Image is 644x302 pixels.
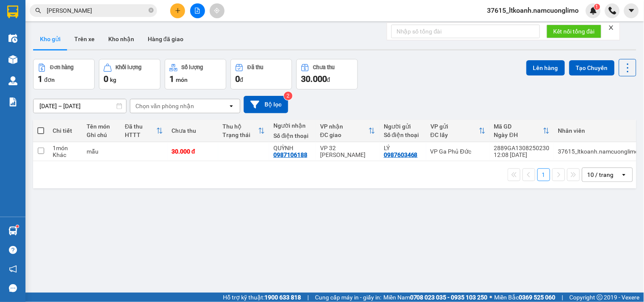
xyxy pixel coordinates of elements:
div: Thu hộ [222,123,258,130]
span: close-circle [149,7,154,15]
strong: 0708 023 035 - 0935 103 250 [410,294,488,301]
div: Chi tiết [53,127,78,134]
div: Trạng thái [222,131,258,138]
div: VP gửi [430,123,479,130]
span: question-circle [9,246,17,254]
span: món [176,76,188,83]
th: Toggle SortBy [218,120,269,142]
div: Nhân viên [558,127,639,134]
img: solution-icon [8,98,17,106]
div: Khối lượng [116,64,142,70]
span: message [9,284,17,292]
button: Kho nhận [101,29,141,49]
button: plus [170,3,185,18]
span: search [35,8,41,14]
button: Hàng đã giao [141,29,190,49]
img: warehouse-icon [8,226,17,235]
button: Lên hàng [526,60,565,75]
div: mẫu [87,148,116,155]
div: 0987106188 [273,151,307,158]
div: Đã thu [247,64,263,70]
span: 1 [38,74,42,84]
div: Số điện thoại [273,132,312,139]
div: 12:08 [DATE] [494,151,550,158]
div: ĐC lấy [430,131,479,138]
div: Ngày ĐH [494,131,543,138]
div: Đã thu [125,123,156,130]
svg: open [621,171,627,178]
span: Kết nối tổng đài [554,27,595,36]
span: 1 [596,4,599,10]
div: 0987603468 [384,151,418,158]
span: đ [327,76,330,83]
button: Khối lượng0kg [99,59,160,89]
button: Chưa thu30.000đ [296,59,358,89]
span: 1 [169,74,174,84]
div: 10 / trang [588,171,614,179]
div: Khác [53,151,78,158]
button: Số lượng1món [165,59,226,89]
span: Miền Nam [383,293,488,302]
div: VP Ga Phủ Đức [430,148,486,155]
div: 30.000 đ [172,148,214,155]
button: Bộ lọc [244,96,288,113]
button: aim [210,3,225,18]
div: ĐC giao [320,131,368,138]
button: Đơn hàng1đơn [33,59,95,89]
strong: 1900 633 818 [264,294,301,301]
li: Hotline: 1900400028 [79,46,355,57]
sup: 1 [16,225,19,228]
span: | [307,293,309,302]
div: HTTT [125,131,156,138]
input: Nhập số tổng đài [391,25,540,38]
span: kg [110,76,116,83]
span: close-circle [149,8,154,13]
div: Số điện thoại [384,131,422,138]
div: Người nhận [273,122,312,129]
span: đơn [44,76,55,83]
div: 2889GA1308250230 [494,145,550,151]
button: Kho gửi [33,29,67,49]
th: Toggle SortBy [490,120,554,142]
input: Tìm tên, số ĐT hoặc mã đơn [47,6,147,15]
div: Đơn hàng [50,64,73,70]
button: Tạo Chuyến [569,60,615,75]
div: Chưa thu [172,127,214,134]
span: đ [240,76,243,83]
div: Số lượng [182,64,203,70]
span: ⚪️ [490,296,492,299]
img: warehouse-icon [8,34,17,43]
span: 0 [235,74,240,84]
img: icon-new-feature [590,7,597,14]
div: Tên món [87,123,116,130]
div: Chưa thu [313,64,335,70]
span: Hỗ trợ kỹ thuật: [223,293,301,302]
strong: 0369 525 060 [519,294,556,301]
span: Cung cấp máy in - giấy in: [315,293,381,302]
img: phone-icon [609,7,616,14]
span: aim [214,8,220,14]
img: warehouse-icon [8,55,17,64]
div: VP nhận [320,123,368,130]
button: Kết nối tổng đài [547,25,602,38]
span: plus [175,8,181,14]
span: 0 [104,74,108,84]
span: copyright [597,294,603,300]
sup: 1 [594,4,600,10]
div: Chọn văn phòng nhận [135,102,194,110]
input: Select a date range. [34,99,126,113]
img: warehouse-icon [8,76,17,85]
th: Toggle SortBy [121,120,167,142]
div: QUỲNH [273,145,312,151]
span: notification [9,265,17,273]
span: file-add [194,8,200,14]
sup: 2 [284,92,292,100]
div: VP 32 [PERSON_NAME] [320,145,375,158]
b: Công ty TNHH Trọng Hiếu Phú Thọ - Nam Cường Limousine [103,10,332,33]
button: file-add [190,3,205,18]
button: Đã thu0đ [231,59,292,89]
div: 37615_ltkoanh.namcuonglimo [558,148,639,155]
span: caret-down [628,7,636,14]
div: LÝ [384,145,422,151]
button: Trên xe [67,29,101,49]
